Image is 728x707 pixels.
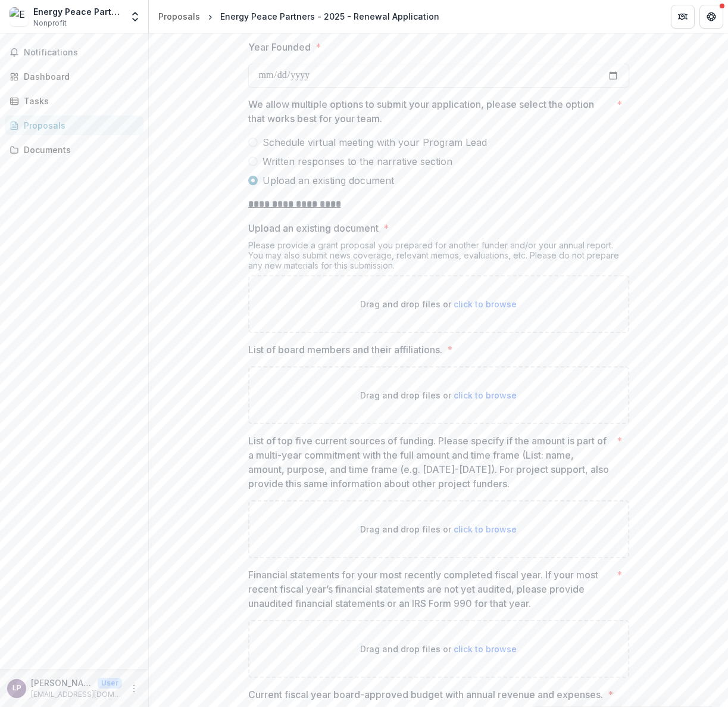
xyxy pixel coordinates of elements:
[31,677,93,689] p: [PERSON_NAME]
[5,67,143,86] a: Dashboard
[13,684,21,692] div: Lindsey Padjen
[248,40,311,54] p: Year Founded
[5,91,143,111] a: Tasks
[5,43,143,62] button: Notifications
[248,342,442,357] p: List of board members and their affiliations.
[263,135,487,150] span: Schedule virtual meeting with your Program Lead
[699,5,723,29] button: Get Help
[154,8,205,25] a: Proposals
[33,5,122,18] div: Energy Peace Partners
[360,523,517,535] p: Drag and drop files or
[454,299,517,309] span: click to browse
[248,240,629,275] div: Please provide a grant proposal you prepared for another funder and/or your annual report. You ma...
[263,154,452,169] span: Written responses to the narrative section
[24,48,139,58] span: Notifications
[263,173,394,188] span: Upload an existing document
[220,10,439,23] div: Energy Peace Partners - 2025 - Renewal Application
[454,644,517,654] span: click to browse
[360,298,517,310] p: Drag and drop files or
[127,681,141,696] button: More
[360,643,517,655] p: Drag and drop files or
[5,116,143,135] a: Proposals
[248,687,603,702] p: Current fiscal year board-approved budget with annual revenue and expenses.
[248,221,379,235] p: Upload an existing document
[127,5,143,29] button: Open entity switcher
[158,10,200,23] div: Proposals
[360,389,517,401] p: Drag and drop files or
[454,390,517,400] span: click to browse
[671,5,695,29] button: Partners
[248,568,612,611] p: Financial statements for your most recently completed fiscal year. If your most recent fiscal yea...
[33,18,67,29] span: Nonprofit
[24,95,134,107] div: Tasks
[98,678,122,689] p: User
[24,144,134,156] div: Documents
[31,689,122,700] p: [EMAIL_ADDRESS][DOMAIN_NAME]
[454,524,517,534] span: click to browse
[248,97,612,126] p: We allow multiple options to submit your application, please select the option that works best fo...
[154,8,444,25] nav: breadcrumb
[248,434,612,491] p: List of top five current sources of funding. Please specify if the amount is part of a multi-year...
[24,119,134,132] div: Proposals
[10,7,29,26] img: Energy Peace Partners
[24,70,134,83] div: Dashboard
[5,140,143,160] a: Documents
